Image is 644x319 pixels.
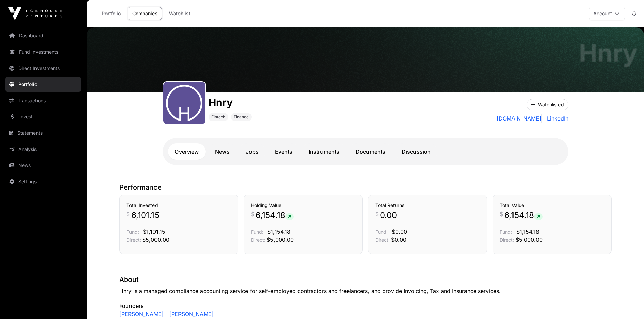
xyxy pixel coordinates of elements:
span: $1,154.18 [516,228,539,235]
span: Finance [234,114,249,120]
img: Hnry.svg [166,85,202,121]
p: About [119,275,612,284]
span: Direct: [251,237,265,243]
h3: Holding Value [251,202,356,209]
span: $1,101.15 [143,228,165,235]
span: Fund: [375,229,388,235]
a: Settings [5,174,81,189]
a: LinkedIn [544,114,568,123]
a: Events [268,143,299,160]
img: Icehouse Ventures Logo [8,7,62,20]
h3: Total Returns [375,202,480,209]
span: 6,154.18 [256,210,294,221]
span: 6,154.18 [504,210,543,221]
p: Hnry is a managed compliance accounting service for self-employed contractors and freelancers, an... [119,287,612,295]
span: 0.00 [380,210,397,221]
a: Watchlist [165,7,195,20]
p: Founders [119,302,612,310]
span: $ [126,210,130,218]
span: $ [251,210,254,218]
span: $1,154.18 [267,228,290,235]
a: Companies [128,7,162,20]
a: Jobs [239,143,265,160]
span: $5,000.00 [516,236,543,243]
a: [PERSON_NAME] [119,310,164,318]
a: Discussion [395,143,437,160]
img: Hnry [87,27,644,92]
span: $5,000.00 [142,236,169,243]
span: Fund: [251,229,263,235]
a: Analysis [5,142,81,157]
p: Performance [119,183,612,192]
a: Portfolio [5,77,81,92]
span: Fund: [126,229,139,235]
a: Invest [5,109,81,124]
button: Watchlisted [527,99,568,110]
a: Overview [168,143,206,160]
a: Statements [5,126,81,140]
a: Documents [349,143,392,160]
h1: Hnry [579,41,637,65]
button: Account [589,7,625,20]
span: Fund: [500,229,512,235]
a: News [5,158,81,173]
h3: Total Value [500,202,604,209]
iframe: Chat Widget [610,287,644,319]
a: Portfolio [97,7,125,20]
span: Direct: [375,237,390,243]
a: News [208,143,236,160]
span: $0.00 [391,236,406,243]
span: $5,000.00 [267,236,294,243]
a: [PERSON_NAME] [167,310,214,318]
a: Direct Investments [5,61,81,76]
span: Direct: [126,237,141,243]
span: Direct: [500,237,514,243]
a: [DOMAIN_NAME] [497,114,542,123]
a: Dashboard [5,28,81,43]
a: Instruments [302,143,346,160]
span: $0.00 [392,228,407,235]
h1: Hnry [209,96,252,108]
a: Transactions [5,93,81,108]
h3: Total Invested [126,202,231,209]
span: $ [375,210,379,218]
a: Fund Investments [5,45,81,59]
span: $ [500,210,503,218]
nav: Tabs [168,143,563,160]
span: Fintech [211,114,225,120]
span: 6,101.15 [131,210,159,221]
